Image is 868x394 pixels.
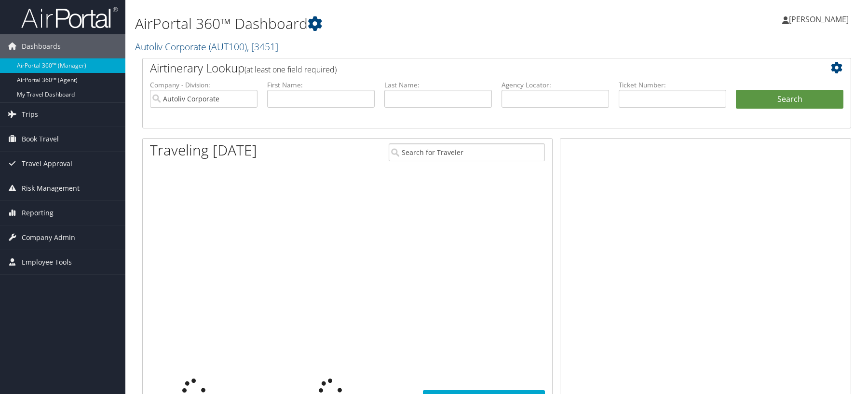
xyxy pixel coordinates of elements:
[209,40,247,53] span: ( AUT100 )
[384,80,492,90] label: Last Name:
[502,80,609,90] label: Agency Locator:
[244,64,337,75] span: (at least one field required)
[22,250,72,274] span: Employee Tools
[150,140,257,160] h1: Traveling [DATE]
[247,40,278,53] span: , [ 3451 ]
[135,40,278,53] a: Autoliv Corporate
[789,14,849,25] span: [PERSON_NAME]
[22,152,72,176] span: Travel Approval
[267,80,375,90] label: First Name:
[150,60,785,76] h2: Airtinerary Lookup
[22,102,38,127] span: Trips
[619,80,726,90] label: Ticket Number:
[22,127,59,151] span: Book Travel
[782,5,858,34] a: [PERSON_NAME]
[22,176,80,200] span: Risk Management
[389,143,545,161] input: Search for Traveler
[21,6,118,29] img: airportal-logo.png
[22,225,75,250] span: Company Admin
[22,201,54,225] span: Reporting
[135,14,617,34] h1: AirPortal 360™ Dashboard
[150,80,258,90] label: Company - Division:
[736,90,843,109] button: Search
[22,34,61,58] span: Dashboards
